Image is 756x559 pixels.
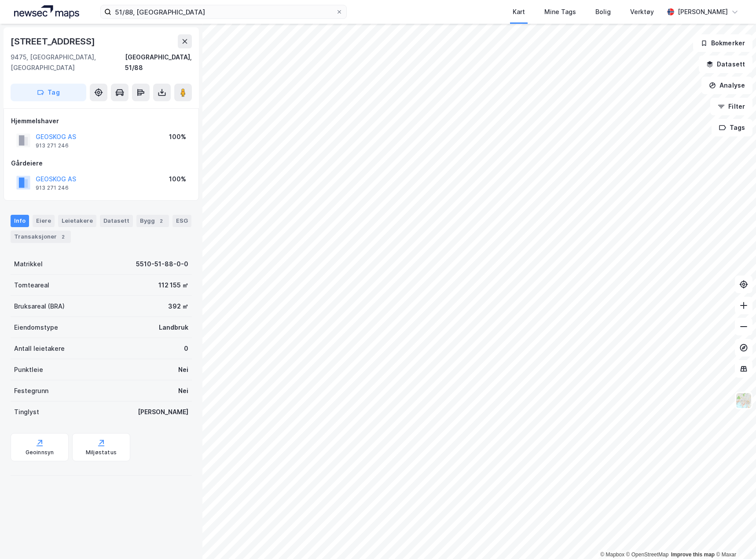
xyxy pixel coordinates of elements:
a: Mapbox [600,552,624,558]
div: 112 155 ㎡ [158,280,188,291]
iframe: Chat Widget [712,517,756,559]
div: Datasett [100,215,133,227]
div: ESG [172,215,191,227]
button: Filter [710,98,752,115]
div: 5510-51-88-0-0 [136,259,188,269]
div: Info [11,215,29,227]
div: Nei [178,386,188,396]
input: Søk på adresse, matrikkel, gårdeiere, leietakere eller personer [111,5,336,18]
div: 9475, [GEOGRAPHIC_DATA], [GEOGRAPHIC_DATA] [11,52,125,73]
div: Transaksjoner [11,231,71,243]
div: Eiere [33,215,55,227]
div: 100% [169,174,186,184]
div: Geoinnsyn [26,449,54,456]
button: Datasett [699,55,752,73]
div: [PERSON_NAME] [678,7,728,17]
img: Z [735,392,752,409]
div: Tomteareal [14,280,49,291]
div: Mine Tags [544,7,576,17]
div: Festegrunn [14,386,48,396]
div: 913 271 246 [36,142,69,149]
div: 0 [184,343,188,354]
button: Bokmerker [693,34,752,52]
div: [PERSON_NAME] [138,407,188,417]
div: Antall leietakere [14,343,65,354]
button: Tags [712,119,752,136]
div: Bolig [595,7,611,17]
div: Bruksareal (BRA) [14,301,65,312]
div: Eiendomstype [14,322,58,333]
a: Improve this map [671,552,715,558]
button: Analyse [701,77,752,94]
div: Miljøstatus [86,449,117,456]
div: Landbruk [159,322,188,333]
div: [STREET_ADDRESS] [11,34,97,48]
img: logo.a4113a55bc3d86da70a041830d287a7e.svg [14,5,79,18]
a: OpenStreetMap [626,552,669,558]
div: Matrikkel [14,259,43,269]
div: Verktøy [630,7,654,17]
div: 392 ㎡ [168,301,188,312]
div: Kontrollprogram for chat [712,517,756,559]
div: 100% [169,132,186,142]
div: 2 [59,232,67,241]
div: Hjemmelshaver [11,116,191,126]
div: 2 [157,217,165,225]
div: Kart [513,7,525,17]
button: Tag [11,84,86,101]
div: Bygg [136,215,169,227]
div: [GEOGRAPHIC_DATA], 51/88 [125,52,192,73]
div: Punktleie [14,364,43,375]
div: Tinglyst [14,407,39,417]
div: Nei [178,364,188,375]
div: Leietakere [58,215,96,227]
div: 913 271 246 [36,184,69,191]
div: Gårdeiere [11,158,191,169]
